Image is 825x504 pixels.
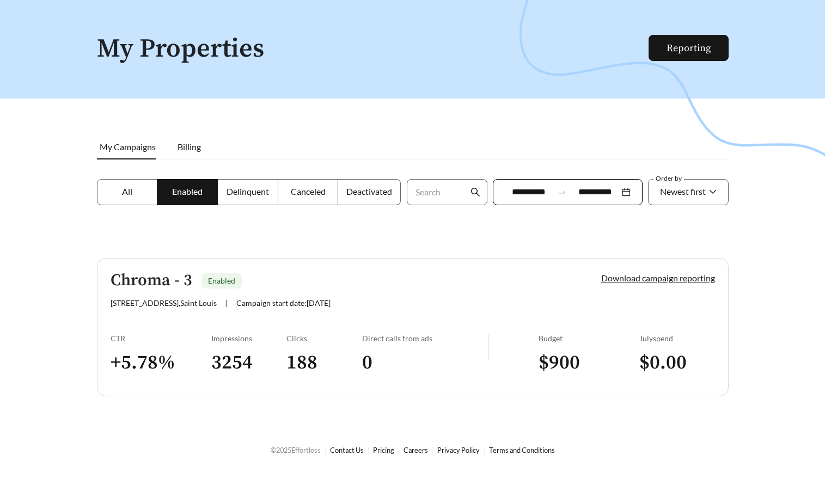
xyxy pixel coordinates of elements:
a: Chroma - 3Enabled[STREET_ADDRESS],Saint Louis|Campaign start date:[DATE]Download campaign reporti... [97,258,729,396]
h3: 0 [362,351,488,375]
h3: $ 0.00 [639,351,715,375]
span: Deactivated [346,186,392,196]
h3: + 5.78 % [111,351,211,375]
img: line [488,334,489,360]
span: search [470,187,480,197]
span: [STREET_ADDRESS] , Saint Louis [111,298,217,308]
span: Enabled [208,276,235,285]
h5: Chroma - 3 [111,272,192,290]
span: to [557,187,567,197]
div: July spend [639,334,715,343]
button: Reporting [649,35,729,61]
a: Reporting [667,42,711,54]
span: Enabled [172,186,203,196]
span: Campaign start date: [DATE] [236,298,331,308]
h1: My Properties [97,35,650,64]
span: Delinquent [227,186,269,196]
span: All [122,186,132,196]
div: Direct calls from ads [362,334,488,343]
span: Canceled [291,186,326,196]
span: Billing [178,142,201,152]
h3: $ 900 [539,351,639,375]
div: CTR [111,334,211,343]
h3: 3254 [211,351,287,375]
span: My Campaigns [100,142,156,152]
span: swap-right [557,187,567,197]
span: | [225,298,228,308]
div: Budget [539,334,639,343]
div: Clicks [286,334,362,343]
h3: 188 [286,351,362,375]
a: Download campaign reporting [601,273,715,283]
span: Newest first [660,186,706,196]
div: Impressions [211,334,287,343]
